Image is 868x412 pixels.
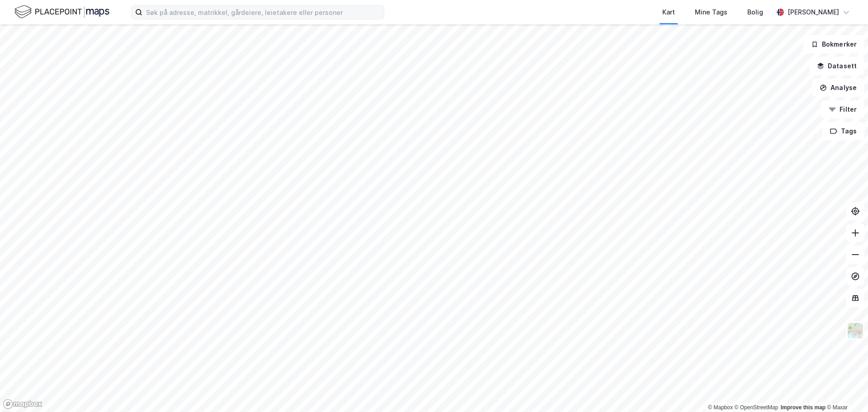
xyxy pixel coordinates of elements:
div: Bolig [747,7,763,18]
div: Kontrollprogram for chat [823,369,868,412]
div: Mine Tags [695,7,727,18]
img: logo.f888ab2527a4732fd821a326f86c7f29.svg [14,4,109,20]
div: [PERSON_NAME] [788,7,839,18]
iframe: Chat Widget [823,369,868,412]
input: Søk på adresse, matrikkel, gårdeiere, leietakere eller personer [142,5,384,19]
div: Kart [662,7,675,18]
